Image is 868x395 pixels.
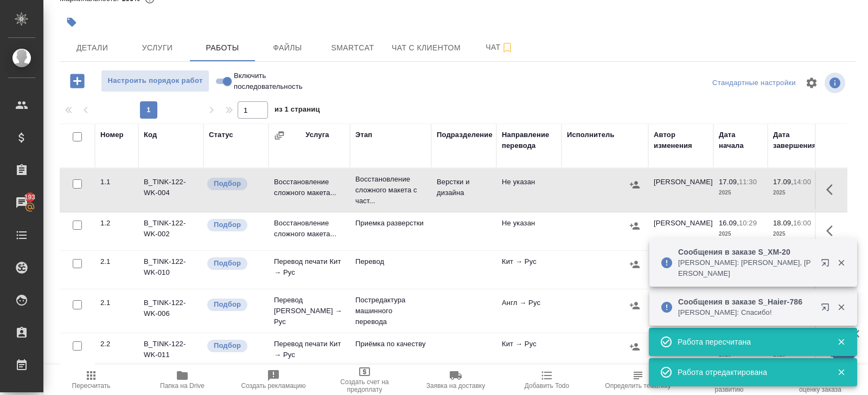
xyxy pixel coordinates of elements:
button: Назначить [627,297,643,314]
p: Подбор [214,299,241,310]
button: Определить тематику [592,365,684,395]
div: 1.2 [100,218,133,229]
button: Закрыть [830,258,852,268]
span: Детали [66,41,118,55]
div: 2.1 [100,256,133,267]
span: Пересчитать [72,382,111,390]
p: 14:00 [793,178,811,186]
div: Услуга [305,129,329,140]
td: Перевод печати Кит → Рус [269,251,350,289]
p: 11:30 [739,178,757,186]
td: [PERSON_NAME] [648,292,713,330]
div: 2.1 [100,297,133,308]
p: 2025 [773,229,816,239]
span: Работы [196,41,248,55]
div: 1.1 [100,177,133,187]
p: Постредактура машинного перевода [355,295,426,327]
span: Создать рекламацию [241,382,306,390]
p: Сообщения в заказе S_XM-20 [678,247,814,257]
button: Добавить Todo [501,365,592,395]
span: Определить тематику [605,382,671,390]
button: Назначить [627,339,643,355]
td: B_TINK-122-WK-002 [138,212,203,250]
button: Назначить [627,177,643,193]
td: [PERSON_NAME] [648,251,713,289]
td: B_TINK-122-WK-011 [138,333,203,371]
td: B_TINK-122-WK-010 [138,251,203,289]
span: Чат [474,41,526,54]
span: Папка на Drive [160,382,205,390]
p: Приёмка по качеству [355,339,426,349]
span: Посмотреть информацию [825,73,847,93]
a: 193 [3,189,41,216]
td: Восстановление сложного макета... [269,212,350,250]
button: Сгруппировать [274,130,285,141]
div: Направление перевода [502,129,556,151]
button: Настроить порядок работ [101,70,209,92]
td: Перевод печати Кит → Рус [269,333,350,371]
button: Здесь прячутся важные кнопки [820,177,846,203]
div: Подразделение [437,129,493,140]
p: 2025 [773,187,816,198]
span: Smartcat [327,41,379,55]
td: Перевод [PERSON_NAME] → Рус [269,289,350,333]
p: 2025 [719,229,762,239]
button: Здесь прячутся важные кнопки [820,218,846,244]
p: Подбор [214,219,241,230]
button: Назначить [627,218,643,234]
p: Подбор [214,340,241,351]
button: Добавить тэг [60,10,84,34]
div: Работа пересчитана [678,336,821,347]
div: Этап [355,129,372,140]
button: Папка на Drive [137,365,228,395]
td: [PERSON_NAME] [648,212,713,250]
p: 10:29 [739,219,757,227]
span: Настроить таблицу [799,70,825,96]
button: Заявка на доставку [410,365,501,395]
svg: Подписаться [501,41,514,54]
button: Добавить работу [62,70,92,92]
div: Можно подбирать исполнителей [206,339,263,353]
div: split button [710,75,799,92]
span: Файлы [261,41,314,55]
button: Закрыть [830,367,852,377]
span: 193 [18,192,42,203]
button: Открыть в новой вкладке [814,296,840,322]
p: Приемка разверстки [355,218,426,229]
span: Создать счет на предоплату [325,378,404,393]
div: Код [144,129,157,140]
p: 17.09, [773,178,793,186]
div: Статус [209,129,233,140]
span: Включить последовательность [234,70,312,92]
p: 16:00 [793,219,811,227]
td: Не указан [496,171,561,209]
button: Пересчитать [46,365,137,395]
div: Можно подбирать исполнителей [206,177,263,191]
span: Услуги [131,41,183,55]
p: Подбор [214,258,241,269]
div: Автор изменения [654,129,708,151]
p: Восстановление сложного макета с част... [355,174,426,206]
p: [PERSON_NAME]: Спасибо! [678,307,814,318]
div: Исполнитель [567,129,615,140]
p: 2025 [719,187,762,198]
span: из 1 страниц [275,103,320,119]
td: [PERSON_NAME] [648,333,713,371]
span: Чат с клиентом [392,41,461,55]
p: Подбор [214,178,241,189]
div: Дата завершения [773,129,816,151]
td: Англ → Рус [496,292,561,330]
td: Верстки и дизайна [431,171,496,209]
td: Не указан [496,212,561,250]
div: Работа отредактирована [678,367,821,378]
div: Можно подбирать исполнителей [206,218,263,232]
div: Дата начала [719,129,762,151]
div: Можно подбирать исполнителей [206,256,263,271]
button: Открыть в новой вкладке [814,252,840,278]
button: Назначить [627,256,643,273]
td: B_TINK-122-WK-006 [138,292,203,330]
button: Создать счет на предоплату [319,365,410,395]
td: [PERSON_NAME] [648,171,713,209]
span: Добавить Todo [525,382,569,390]
td: Восстановление сложного макета... [269,171,350,209]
